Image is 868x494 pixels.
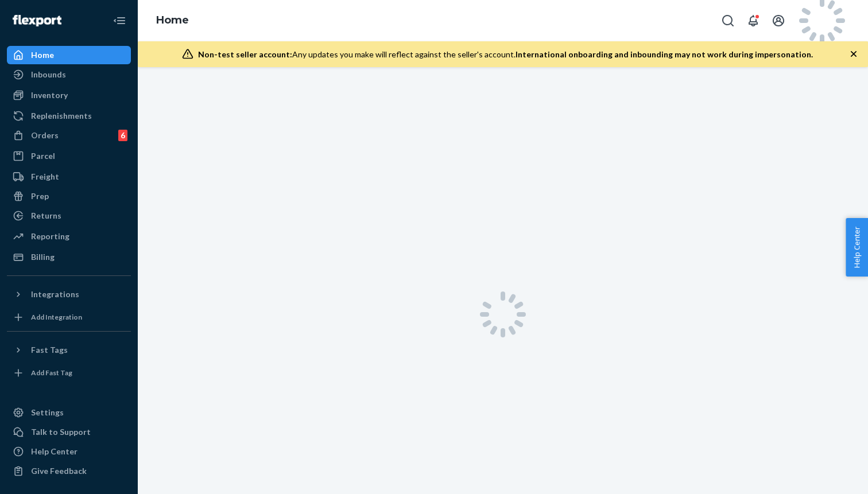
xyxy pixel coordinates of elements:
[31,289,79,300] div: Integrations
[31,150,55,162] div: Parcel
[516,49,813,59] span: International onboarding and inbounding may not work during impersonation.
[31,465,87,477] div: Give Feedback
[31,190,49,202] div: Prep
[7,248,131,266] a: Billing
[31,312,82,322] div: Add Integration
[198,49,813,60] div: Any updates you make will reflect against the seller's account.
[7,423,131,441] button: Talk to Support
[7,285,131,304] button: Integrations
[7,65,131,84] a: Inbounds
[147,4,198,37] ol: breadcrumbs
[7,442,131,461] a: Help Center
[156,14,189,26] a: Home
[846,218,868,277] button: Help Center
[7,46,131,64] a: Home
[198,49,292,59] span: Non-test seller account:
[742,9,765,32] button: Open notifications
[31,407,64,418] div: Settings
[13,15,61,26] img: Flexport logo
[31,231,69,242] div: Reporting
[7,364,131,382] a: Add Fast Tag
[31,446,77,457] div: Help Center
[108,9,131,32] button: Close Navigation
[31,344,68,356] div: Fast Tags
[31,130,59,141] div: Orders
[31,251,55,263] div: Billing
[7,403,131,422] a: Settings
[716,9,739,32] button: Open Search Box
[118,130,127,141] div: 6
[767,9,790,32] button: Open account menu
[7,86,131,104] a: Inventory
[7,126,131,145] a: Orders6
[31,210,61,221] div: Returns
[31,69,66,80] div: Inbounds
[7,168,131,186] a: Freight
[31,90,68,101] div: Inventory
[31,426,91,438] div: Talk to Support
[31,49,54,61] div: Home
[31,368,72,378] div: Add Fast Tag
[7,308,131,326] a: Add Integration
[7,227,131,246] a: Reporting
[7,147,131,165] a: Parcel
[31,110,92,122] div: Replenishments
[7,462,131,480] button: Give Feedback
[31,171,59,182] div: Freight
[7,207,131,225] a: Returns
[7,107,131,125] a: Replenishments
[7,341,131,359] button: Fast Tags
[7,187,131,205] a: Prep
